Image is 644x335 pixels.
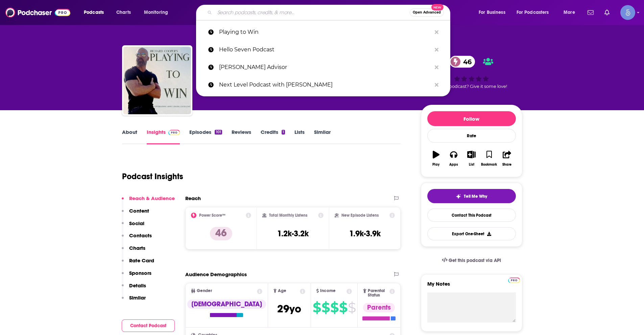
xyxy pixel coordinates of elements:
[122,282,146,295] button: Details
[215,130,222,135] div: 101
[321,302,330,313] span: $
[122,270,151,282] button: Sponsors
[187,300,266,309] div: [DEMOGRAPHIC_DATA]
[481,163,497,167] div: Bookmark
[294,129,305,144] a: Lists
[368,289,388,297] span: Parental Status
[196,58,450,76] a: [PERSON_NAME] Advisor
[450,56,475,68] a: 46
[427,227,516,240] button: Export One-Sheet
[320,289,336,293] span: Income
[129,232,152,239] p: Contacts
[462,146,480,171] button: List
[219,41,431,58] p: Hello Seven Podcast
[122,319,175,332] button: Contact Podcast
[464,194,487,199] span: Tell Me Why
[474,7,514,18] button: open menu
[122,220,144,233] button: Social
[139,7,177,18] button: open menu
[517,8,549,17] span: For Podcasters
[147,129,180,144] a: InsightsPodchaser Pro
[427,209,516,222] a: Contact This Podcast
[330,302,338,313] span: $
[219,23,431,41] p: Playing to Win
[620,5,635,20] button: Show profile menu
[122,171,183,182] h1: Podcast Insights
[449,163,458,167] div: Apps
[5,6,70,19] img: Podchaser - Follow, Share and Rate Podcasts
[585,7,596,18] a: Show notifications dropdown
[129,257,154,264] p: Rate Card
[185,195,201,201] h2: Reach
[129,270,151,276] p: Sponsors
[559,7,583,18] button: open menu
[123,47,191,114] img: Playing to Win
[189,129,222,144] a: Episodes101
[436,252,507,269] a: Get this podcast via API
[122,232,152,245] button: Contacts
[421,51,522,93] div: 46Good podcast? Give it some love!
[219,76,431,94] p: Next Level Podcast with Jeremy Miner
[210,227,232,240] p: 46
[144,8,168,17] span: Monitoring
[431,4,444,10] span: New
[261,129,285,144] a: Credits1
[122,195,175,208] button: Reach & Audience
[122,245,145,257] button: Charts
[196,41,450,58] a: Hello Seven Podcast
[432,163,439,167] div: Play
[197,289,212,293] span: Gender
[602,7,612,18] a: Show notifications dropdown
[129,294,146,301] p: Similar
[122,294,146,307] button: Similar
[508,278,520,283] img: Podchaser Pro
[469,163,474,167] div: List
[116,8,131,17] span: Charts
[269,213,307,218] h2: Total Monthly Listens
[314,129,331,144] a: Similar
[112,7,135,18] a: Charts
[445,146,462,171] button: Apps
[427,189,516,203] button: tell me why sparkleTell Me Why
[449,258,501,263] span: Get this podcast via API
[185,271,247,278] h2: Audience Demographics
[129,208,149,214] p: Content
[508,277,520,283] a: Pro website
[219,58,431,76] p: Barron's Advisor
[427,129,516,143] div: Rate
[202,5,457,20] div: Search podcasts, credits, & more...
[348,302,356,313] span: $
[498,146,516,171] button: Share
[564,8,575,17] span: More
[122,208,149,220] button: Content
[278,289,286,293] span: Age
[168,130,180,135] img: Podchaser Pro
[456,56,475,68] span: 46
[620,5,635,20] span: Logged in as Spiral5-G1
[479,8,505,17] span: For Business
[313,302,321,313] span: $
[84,8,104,17] span: Podcasts
[79,7,113,18] button: open menu
[456,194,461,199] img: tell me why sparkle
[215,7,410,18] input: Search podcasts, credits, & more...
[129,245,145,251] p: Charts
[363,303,395,312] div: Parents
[196,76,450,94] a: Next Level Podcast with [PERSON_NAME]
[129,220,144,226] p: Social
[620,5,635,20] img: User Profile
[512,7,559,18] button: open menu
[480,146,498,171] button: Bookmark
[349,229,381,239] h3: 1.9k-3.9k
[341,213,379,218] h2: New Episode Listens
[436,84,507,89] span: Good podcast? Give it some love!
[122,129,137,144] a: About
[199,213,225,218] h2: Power Score™
[413,11,441,14] span: Open Advanced
[427,146,445,171] button: Play
[122,257,154,270] button: Rate Card
[277,302,301,315] span: 29 yo
[129,195,175,201] p: Reach & Audience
